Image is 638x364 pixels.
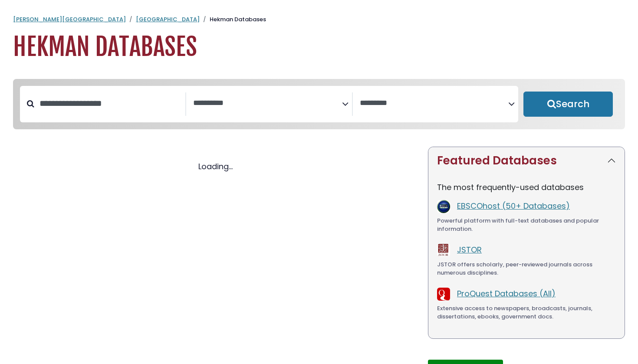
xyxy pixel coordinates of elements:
input: Search database by title or keyword [34,96,185,111]
h1: Hekman Databases [13,33,625,62]
a: EBSCOhost (50+ Databases) [457,200,570,211]
li: Hekman Databases [200,15,266,24]
p: The most frequently-used databases [437,181,616,193]
a: ProQuest Databases (All) [457,288,556,299]
button: Submit for Search Results [523,92,613,117]
textarea: Search [193,99,342,108]
a: [GEOGRAPHIC_DATA] [136,15,200,23]
button: Featured Databases [428,147,625,174]
div: Extensive access to newspapers, broadcasts, journals, dissertations, ebooks, government docs. [437,304,616,321]
textarea: Search [360,99,508,108]
div: Loading... [13,161,418,172]
nav: Search filters [13,79,625,129]
div: JSTOR offers scholarly, peer-reviewed journals across numerous disciplines. [437,260,616,277]
div: Powerful platform with full-text databases and popular information. [437,216,616,233]
nav: breadcrumb [13,15,625,24]
a: [PERSON_NAME][GEOGRAPHIC_DATA] [13,15,126,23]
a: JSTOR [457,244,482,255]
